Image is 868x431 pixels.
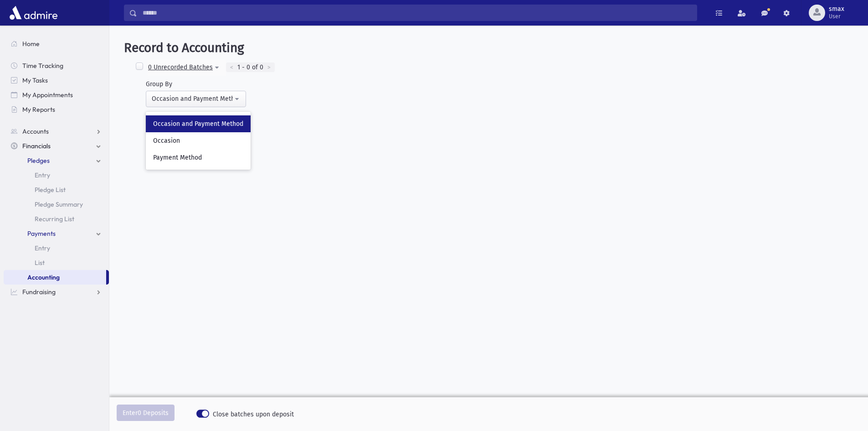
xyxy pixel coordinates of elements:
[27,273,60,281] span: Accounting
[35,244,50,252] span: Entry
[829,13,844,20] span: User
[4,255,109,270] a: List
[213,410,294,419] span: Close batches upon deposit
[148,59,226,76] button: 0 Unrecorded Batches
[4,36,109,51] a: Home
[148,62,213,72] div: 0 Unrecorded Batches
[4,241,109,255] a: Entry
[237,62,263,72] span: 1 - 0 of 0
[35,186,66,194] span: Pledge List
[22,288,56,296] span: Fundraising
[4,226,109,241] a: Payments
[22,142,51,150] span: Financials
[153,119,243,129] span: Occasion and Payment Method
[4,197,109,212] a: Pledge Summary
[4,88,109,102] a: My Appointments
[22,127,49,135] span: Accounts
[146,91,246,107] button: Occasion and Payment Method
[35,171,50,179] span: Entry
[152,94,233,104] div: Occasion and Payment Method
[4,58,109,73] a: Time Tracking
[124,40,244,55] span: Record to Accounting
[153,136,180,145] span: Occasion
[4,212,109,226] a: Recurring List
[35,259,45,267] span: List
[829,5,844,13] span: smax
[35,200,83,208] span: Pledge Summary
[22,105,55,114] span: My Reports
[117,405,175,421] button: Enter0 Deposits
[153,153,202,162] span: Payment Method
[4,73,109,88] a: My Tasks
[4,168,109,182] a: Entry
[27,229,56,238] span: Payments
[138,409,169,417] span: 0 Deposits
[4,182,109,197] a: Pledge List
[35,215,74,223] span: Recurring List
[263,62,275,73] div: >
[4,270,106,285] a: Accounting
[22,40,40,48] span: Home
[7,4,60,22] img: AdmirePro
[4,139,109,153] a: Financials
[226,62,237,73] div: <
[22,91,73,99] span: My Appointments
[4,153,109,168] a: Pledges
[22,76,48,84] span: My Tasks
[22,62,63,70] span: Time Tracking
[4,124,109,139] a: Accounts
[146,79,246,89] div: Group By
[137,5,697,21] input: Search
[4,285,109,299] a: Fundraising
[27,156,50,165] span: Pledges
[4,102,109,117] a: My Reports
